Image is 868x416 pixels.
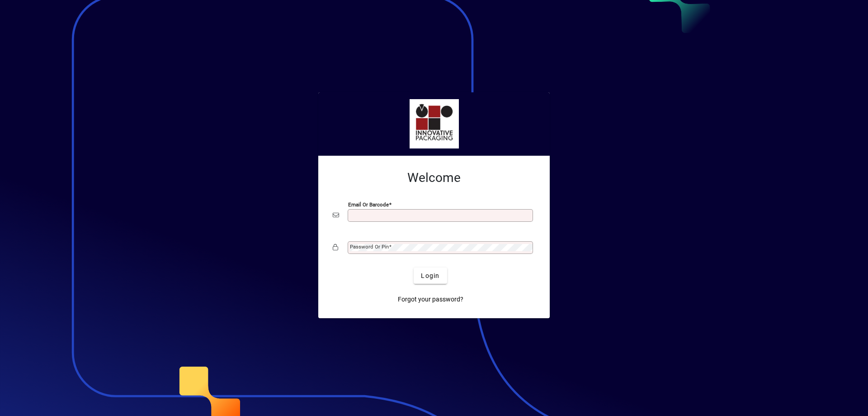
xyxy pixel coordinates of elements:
mat-label: Password or Pin [350,244,389,250]
mat-label: Email or Barcode [348,201,389,208]
a: Forgot your password? [394,291,467,307]
span: Forgot your password? [398,295,463,304]
span: Login [421,271,439,281]
button: Login [414,268,447,284]
h2: Welcome [333,170,535,186]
